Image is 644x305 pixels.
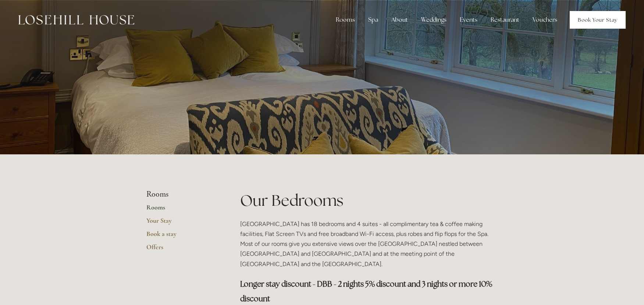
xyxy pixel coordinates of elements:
div: About [385,12,414,27]
a: Rooms [146,203,217,216]
strong: Longer stay discount - DBB - 2 nights 5% discount and 3 nights or more 10% discount [240,279,494,304]
a: Your Stay [146,216,217,230]
div: Rooms [330,12,361,27]
div: Weddings [415,12,452,27]
a: Book a stay [146,230,217,243]
h1: Our Bedrooms [240,190,498,211]
div: Events [454,12,483,27]
a: Vouchers [527,12,563,27]
a: Book Your Stay [570,11,626,29]
div: Restaurant [485,12,525,27]
li: Rooms [146,190,217,199]
div: Spa [362,12,384,27]
a: Offers [146,243,217,256]
p: [GEOGRAPHIC_DATA] has 18 bedrooms and 4 suites - all complimentary tea & coffee making facilities... [240,219,498,269]
img: Losehill House [18,15,134,25]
